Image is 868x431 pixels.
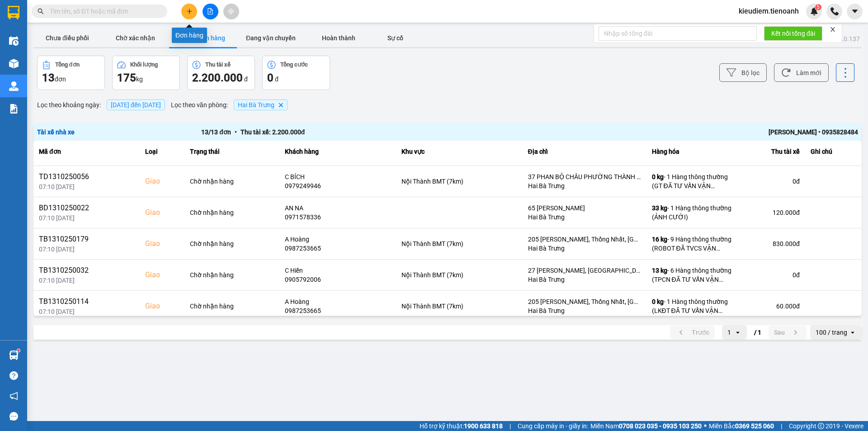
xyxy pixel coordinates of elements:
[652,267,667,274] span: 13 kg
[742,177,800,186] div: 0 đ
[851,7,859,15] span: caret-down
[599,26,757,41] input: Nhập số tổng đài
[830,26,836,33] span: close
[228,8,234,14] span: aim
[670,326,715,339] button: previous page. current page 1 / 1
[774,63,829,82] button: Làm mới
[373,29,418,47] button: Sự cố
[37,100,101,110] span: Lọc theo khoảng ngày :
[652,266,731,284] div: - 6 Hàng thông thường (TPCN ĐÃ TƯ VẤN VẬN CHUYỂN)
[285,244,390,253] div: 0987253665
[528,275,641,284] div: Hai Bà Trưng
[709,421,774,431] span: Miền Bắc
[285,181,390,190] div: 0979249946
[207,8,213,14] span: file-add
[190,208,274,217] div: Chờ nhận hàng
[145,270,179,280] div: Giao
[528,297,641,306] div: 205 [PERSON_NAME], Thống Nhất, [GEOGRAPHIC_DATA], [GEOGRAPHIC_DATA]
[652,204,667,212] span: 33 kg
[203,4,218,19] button: file-add
[285,275,390,284] div: 0905792006
[181,4,197,19] button: plus
[42,71,100,85] div: đơn
[590,421,702,431] span: Miền Nam
[9,59,19,68] img: warehouse-icon
[704,424,707,428] span: ⚪️
[190,302,274,311] div: Chờ nhận hàng
[171,100,228,110] span: Lọc theo văn phòng :
[278,102,283,108] svg: Delete
[9,392,18,400] span: notification
[145,176,179,187] div: Giao
[754,327,761,338] span: / 1
[187,56,255,90] button: Thu tài xế2.200.000 đ
[192,71,243,84] span: 2.200.000
[39,182,134,191] div: 07:10 [DATE]
[401,270,517,279] div: Nội Thành BMT (7km)
[781,421,782,431] span: |
[101,29,169,47] button: Chờ xác nhận
[816,328,847,337] div: 100 / trang
[192,71,250,85] div: đ
[130,62,158,68] div: Khối lượng
[117,71,136,84] span: 175
[37,128,75,136] span: Tài xế nhà xe
[528,213,641,222] div: Hai Bà Trưng
[830,7,839,15] img: phone-icon
[280,62,308,68] div: Tổng cước
[509,421,511,431] span: |
[849,329,856,336] svg: open
[205,62,231,68] div: Thu tài xế
[816,4,820,10] span: 5
[771,28,815,38] span: Kết nối tổng đài
[145,301,179,312] div: Giao
[719,63,767,82] button: Bộ lọc
[764,26,822,41] button: Kết nối tổng đài
[223,4,239,19] button: aim
[396,141,523,163] th: Khu vực
[234,99,288,110] span: Hai Bà Trưng , close by backspace
[652,172,731,190] div: - 1 Hàng thông thường (GT ĐÃ TƯ VẤN VẬN CHUYỂN )
[39,203,134,213] div: BD1310250022
[9,412,18,421] span: message
[810,7,818,15] img: icon-new-feature
[9,104,19,114] img: solution-icon
[528,306,641,315] div: Hai Bà Trưng
[145,207,179,218] div: Giao
[140,141,184,163] th: Loại
[37,56,105,90] button: Tổng đơn13đơn
[9,371,18,380] span: question-circle
[285,306,390,315] div: 0987253665
[9,350,19,360] img: warehouse-icon
[39,307,134,316] div: 07:10 [DATE]
[267,71,325,85] div: đ
[9,81,19,91] img: warehouse-icon
[805,141,862,163] th: Ghi chú
[39,245,134,254] div: 07:10 [DATE]
[169,29,237,47] button: Chờ nhận hàng
[652,204,731,222] div: - 1 Hàng thông thường (ẢNH CƯỚI)
[848,328,849,337] input: Selected 100 / trang.
[652,298,664,305] span: 0 kg
[518,421,588,431] span: Cung cấp máy in - giấy in:
[107,99,165,110] span: [DATE] đến [DATE]
[39,171,134,182] div: TD1310250056
[285,213,390,222] div: 0971578336
[652,236,667,243] span: 16 kg
[285,235,390,244] div: A Hoàng
[528,244,641,253] div: Hai Bà Trưng
[201,127,529,137] div: 13 / 13 đơn Thu tài xế: 2.200.000 đ
[735,422,774,430] strong: 0369 525 060
[742,146,800,157] div: Thu tài xế
[769,326,807,339] button: next page. current page 1 / 1
[231,128,241,136] span: •
[742,302,800,311] div: 60.000 đ
[523,141,646,163] th: Địa chỉ
[305,29,373,47] button: Hoàn thành
[267,71,274,84] span: 0
[237,29,305,47] button: Đang vận chuyển
[9,36,19,46] img: warehouse-icon
[818,423,824,429] span: copyright
[285,204,390,213] div: AN NA
[464,422,503,430] strong: 1900 633 818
